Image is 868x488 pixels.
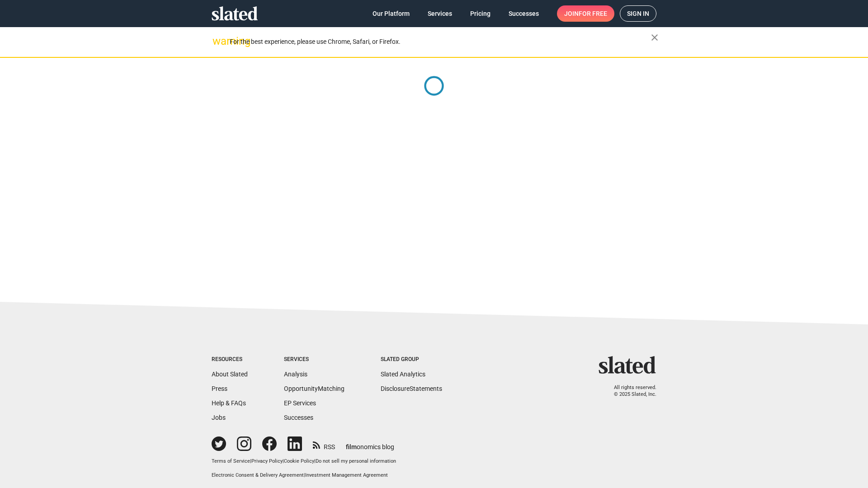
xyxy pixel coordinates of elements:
[305,472,388,478] a: Investment Management Agreement
[212,399,246,407] a: Help & FAQs
[373,5,410,22] span: Our Platform
[381,356,442,363] div: Slated Group
[346,443,357,450] span: film
[501,5,546,22] a: Successes
[316,458,396,465] button: Do not sell my personal information
[313,437,335,451] a: RSS
[284,458,314,464] a: Cookie Policy
[283,458,284,464] span: |
[463,5,498,22] a: Pricing
[627,6,649,21] span: Sign in
[284,414,313,421] a: Successes
[579,5,607,22] span: for free
[212,371,248,378] a: About Slated
[212,472,304,478] a: Electronic Consent & Delivery Agreement
[212,414,226,421] a: Jobs
[381,371,425,378] a: Slated Analytics
[314,458,316,464] span: |
[346,436,394,451] a: filmonomics blog
[428,5,452,22] span: Services
[381,385,442,392] a: DisclosureStatements
[212,356,248,363] div: Resources
[420,5,459,22] a: Services
[304,472,305,478] span: |
[230,36,651,48] div: For the best experience, please use Chrome, Safari, or Firefox.
[212,36,223,47] mat-icon: warning
[250,458,251,464] span: |
[251,458,283,464] a: Privacy Policy
[557,5,614,22] a: Joinfor free
[365,5,417,22] a: Our Platform
[284,385,344,392] a: OpportunityMatching
[649,32,660,43] mat-icon: close
[470,5,491,22] span: Pricing
[564,5,607,22] span: Join
[284,399,316,407] a: EP Services
[604,385,656,398] p: All rights reserved. © 2025 Slated, Inc.
[284,371,307,378] a: Analysis
[212,458,250,464] a: Terms of Service
[284,356,344,363] div: Services
[620,5,656,22] a: Sign in
[509,5,539,22] span: Successes
[212,385,227,392] a: Press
